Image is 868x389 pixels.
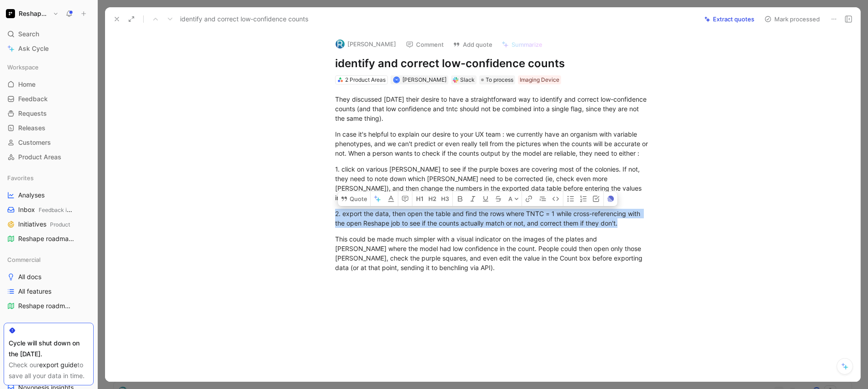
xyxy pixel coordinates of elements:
span: All features [18,287,51,296]
div: This could be made much simpler with a visual indicator on the images of the plates and [PERSON_N... [335,234,650,272]
span: Inbox [18,205,74,215]
img: Reshape Platform [6,9,15,18]
a: InboxFeedback inboxes [4,203,94,217]
a: export guide [39,361,77,369]
div: 2 Product Areas [345,75,386,84]
img: logo [336,39,345,49]
h1: identify and correct low-confidence counts [335,56,650,71]
a: Releases [4,121,94,135]
span: identify and correct low-confidence counts [180,14,308,25]
div: Commercial [4,253,94,266]
a: Reshape roadmapCommercial [4,232,94,246]
span: Product [50,221,70,228]
a: Ask Cycle [4,42,94,55]
h1: Reshape Platform [19,10,49,18]
div: Favorites [4,171,94,185]
span: To process [486,75,513,84]
button: Mark processed [760,13,824,25]
span: [PERSON_NAME] [402,76,447,83]
div: To process [479,75,515,84]
span: Favorites [7,173,34,182]
span: Releases [18,123,45,133]
div: In case it's helpful to explain our desire to your UX team : we currently have an organism with v... [335,129,650,158]
span: Reshape roadmap [18,234,77,244]
span: Reshape roadmap [18,301,71,310]
span: Search [18,29,39,39]
div: W [394,78,399,83]
div: Search [4,27,94,41]
span: Feedback inboxes [39,207,85,213]
a: All docs [4,270,94,284]
a: InitiativesProduct [4,217,94,231]
span: Requests [18,109,47,118]
span: Feedback [18,94,48,103]
div: 2. export the data, then open the table and find the rows where TNTC = 1 while cross-referencing ... [335,209,650,228]
a: Reshape roadmap [4,299,94,313]
span: All docs [18,272,41,281]
button: Extract quotes [700,13,758,25]
div: Slack [460,75,475,84]
span: Commercial [7,255,40,264]
a: Requests [4,107,94,120]
span: Ask Cycle [18,43,49,54]
span: Workspace [7,63,39,72]
span: Summarize [512,40,542,49]
button: Summarize [497,38,547,51]
div: They discussed [DATE] their desire to have a straightforward way to identify and correct low-conf... [335,94,650,123]
a: Home [4,78,94,91]
span: Analyses [18,191,45,200]
div: Imaging Device [520,75,559,84]
div: 1. click on various [PERSON_NAME] to see if the purple boxes are covering most of the colonies. I... [335,164,650,202]
div: Check our to save all your data in time. [9,359,89,381]
a: Feedback [4,92,94,106]
span: Home [18,80,35,89]
a: All features [4,285,94,298]
a: Analyses [4,188,94,202]
span: Product Areas [18,153,61,162]
a: Product Areas [4,150,94,164]
button: Reshape PlatformReshape Platform [4,7,61,20]
div: Elephant feedback boards [4,320,94,334]
button: Add quote [449,38,497,51]
div: Workspace [4,60,94,74]
button: Comment [402,38,448,51]
span: Customers [18,138,51,147]
span: Initiatives [18,220,70,229]
div: CommercialAll docsAll featuresReshape roadmap [4,253,94,313]
div: Cycle will shut down on the [DATE]. [9,338,89,359]
a: Customers [4,136,94,149]
button: logo[PERSON_NAME] [331,37,400,51]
